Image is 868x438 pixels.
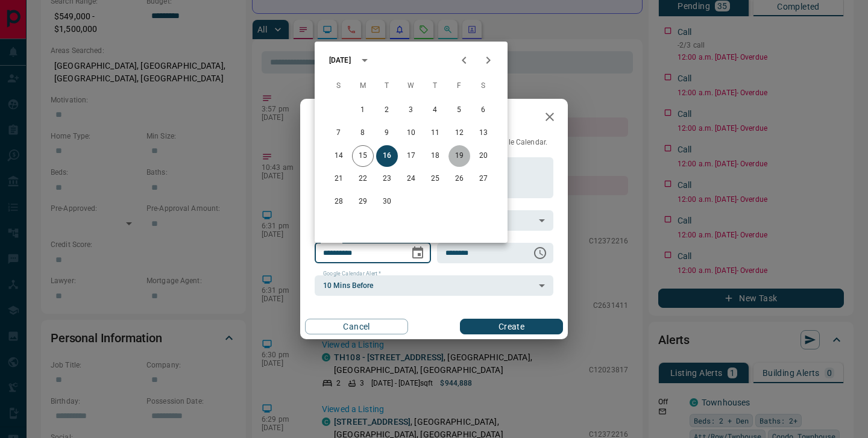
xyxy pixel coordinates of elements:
span: Saturday [473,74,494,98]
button: 22 [352,168,374,190]
button: 12 [448,122,470,144]
button: 3 [400,99,422,121]
button: 28 [328,191,350,213]
span: Monday [352,74,374,98]
button: 17 [400,145,422,167]
button: 1 [352,99,374,121]
button: 19 [448,145,470,167]
span: Sunday [328,74,350,98]
div: 10 Mins Before [315,275,553,296]
button: 2 [376,99,398,121]
button: 27 [473,168,494,190]
button: 5 [448,99,470,121]
button: 9 [376,122,398,144]
span: Tuesday [376,74,398,98]
button: Choose time, selected time is 6:00 AM [528,241,552,265]
span: Thursday [424,74,446,98]
button: 11 [424,122,446,144]
button: 30 [376,191,398,213]
button: 26 [448,168,470,190]
button: 23 [376,168,398,190]
button: Next month [476,48,500,72]
label: Google Calendar Alert [323,270,381,278]
button: 4 [424,99,446,121]
button: Choose date, selected date is Sep 16, 2025 [406,241,430,265]
div: [DATE] [329,55,351,66]
button: 8 [352,122,374,144]
button: calendar view is open, switch to year view [354,50,375,70]
button: 6 [473,99,494,121]
button: 7 [328,122,350,144]
button: 24 [400,168,422,190]
button: 13 [473,122,494,144]
span: Wednesday [400,74,422,98]
button: 21 [328,168,350,190]
h2: New Task [300,99,382,137]
button: Previous month [452,48,476,72]
label: Date [323,237,338,245]
span: Friday [448,74,470,98]
button: Cancel [305,319,408,334]
label: Time [445,237,461,245]
button: Create [460,319,563,334]
button: 20 [473,145,494,167]
button: 18 [424,145,446,167]
button: 29 [352,191,374,213]
button: 16 [376,145,398,167]
button: 10 [400,122,422,144]
button: 25 [424,168,446,190]
button: 14 [328,145,350,167]
button: 15 [352,145,374,167]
